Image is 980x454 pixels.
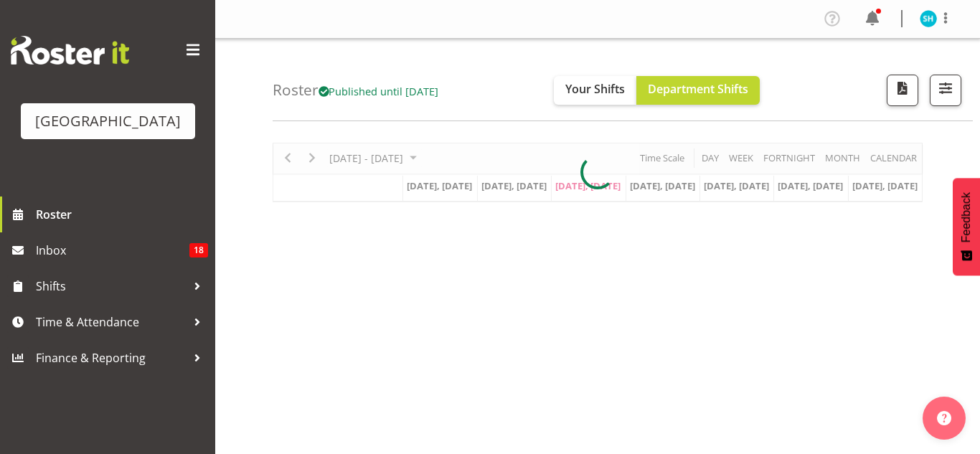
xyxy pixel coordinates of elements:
[565,81,625,97] span: Your Shifts
[36,311,187,333] span: Time & Attendance
[930,75,961,106] button: Filter Shifts
[960,192,973,242] span: Feedback
[953,178,980,275] button: Feedback - Show survey
[920,10,937,27] img: sarah-hartstonge11362.jpg
[319,84,439,98] span: Published until [DATE]
[36,204,208,225] span: Roster
[189,243,208,257] span: 18
[36,240,189,261] span: Inbox
[273,82,439,98] h4: Roster
[887,75,918,106] button: Download a PDF of the roster according to the set date range.
[648,81,748,97] span: Department Shifts
[35,110,181,132] div: [GEOGRAPHIC_DATA]
[36,347,187,369] span: Finance & Reporting
[36,275,187,297] span: Shifts
[11,36,129,65] img: Rosterit website logo
[554,76,636,105] button: Your Shifts
[937,411,951,425] img: help-xxl-2.png
[636,76,760,105] button: Department Shifts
